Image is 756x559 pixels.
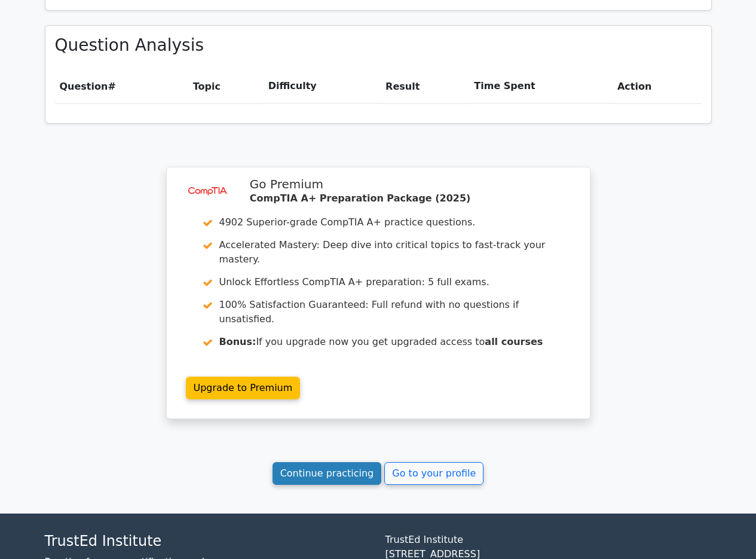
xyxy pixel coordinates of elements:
th: Topic [188,69,264,103]
th: Result [381,69,469,103]
th: Time Spent [469,69,613,103]
span: Question [60,81,108,92]
a: Continue practicing [273,462,382,485]
a: Upgrade to Premium [186,377,301,399]
th: Difficulty [264,69,381,103]
a: Go to your profile [384,462,483,485]
th: Action [613,69,702,103]
h4: TrustEd Institute [45,533,371,550]
h3: Question Analysis [55,35,702,56]
th: # [55,69,188,103]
